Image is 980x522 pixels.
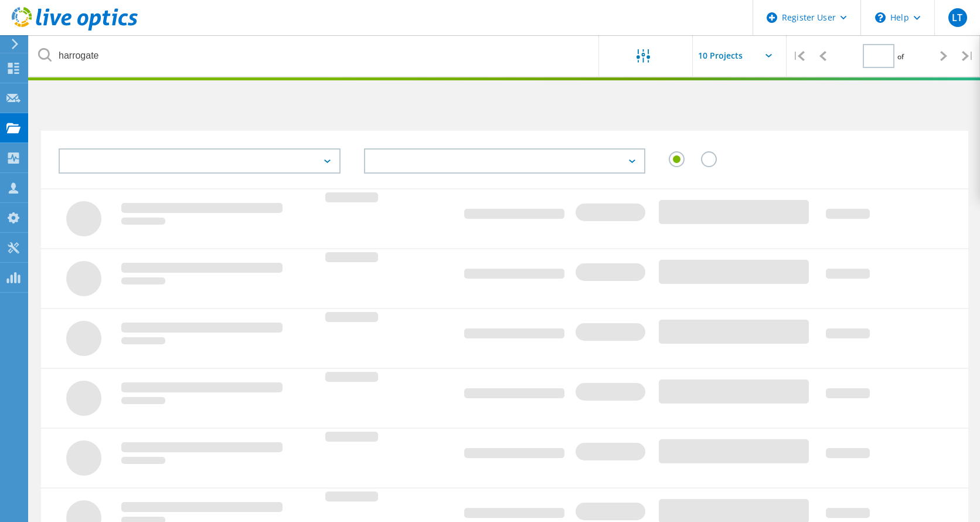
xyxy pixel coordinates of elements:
[875,12,886,23] svg: \n
[12,25,138,33] a: Live Optics Dashboard
[29,35,600,76] input: undefined
[952,13,962,22] span: LT
[956,35,980,77] div: |
[897,52,904,62] span: of
[787,35,811,77] div: |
